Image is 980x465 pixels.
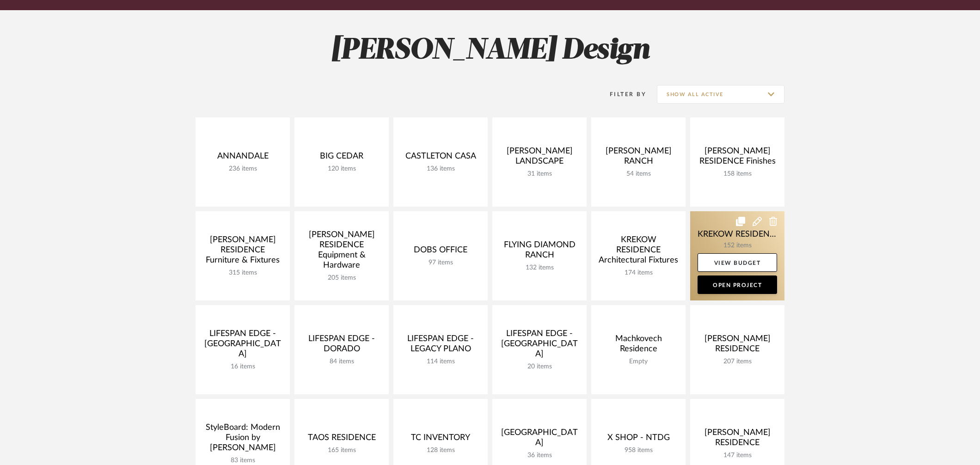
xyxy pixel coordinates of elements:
div: BIG CEDAR [302,151,381,165]
div: 147 items [698,452,777,459]
div: Machkovech Residence [599,334,678,358]
div: [PERSON_NAME] RESIDENCE Equipment & Hardware [302,230,381,274]
div: KREKOW RESIDENCE Architectural Fixtures [599,235,678,269]
a: Open Project [698,275,777,294]
div: 236 items [203,165,282,173]
div: [PERSON_NAME] RESIDENCE [698,428,777,452]
div: 315 items [203,269,282,277]
div: 31 items [500,170,579,178]
div: 16 items [203,363,282,371]
div: TC INVENTORY [401,433,480,447]
div: DOBS OFFICE [401,245,480,259]
div: Empty [599,358,678,366]
div: LIFESPAN EDGE - [GEOGRAPHIC_DATA] [203,329,282,363]
div: [PERSON_NAME] LANDSCAPE [500,146,579,170]
div: 97 items [401,259,480,267]
div: [PERSON_NAME] RESIDENCE [698,334,777,358]
div: LIFESPAN EDGE - LEGACY PLANO [401,334,480,358]
div: TAOS RESIDENCE [302,433,381,447]
div: 132 items [500,264,579,272]
div: 165 items [302,447,381,454]
div: 128 items [401,447,480,454]
div: [GEOGRAPHIC_DATA] [500,428,579,452]
div: 174 items [599,269,678,277]
div: ANNANDALE [203,151,282,165]
div: 207 items [698,358,777,366]
div: 54 items [599,170,678,178]
div: 120 items [302,165,381,173]
div: Filter By [598,90,646,99]
div: LIFESPAN EDGE - DORADO [302,334,381,358]
div: X SHOP - NTDG [599,433,678,447]
div: [PERSON_NAME] RANCH [599,146,678,170]
div: LIFESPAN EDGE - [GEOGRAPHIC_DATA] [500,329,579,363]
a: View Budget [698,253,777,272]
div: 36 items [500,452,579,459]
div: [PERSON_NAME] RESIDENCE Finishes [698,146,777,170]
div: CASTLETON CASA [401,151,480,165]
div: 114 items [401,358,480,366]
h2: [PERSON_NAME] Design [157,33,823,68]
div: 84 items [302,358,381,366]
div: 158 items [698,170,777,178]
div: 958 items [599,447,678,454]
div: 136 items [401,165,480,173]
div: 83 items [203,457,282,465]
div: 20 items [500,363,579,371]
div: StyleBoard: Modern Fusion by [PERSON_NAME] [203,422,282,457]
div: 205 items [302,274,381,282]
div: FLYING DIAMOND RANCH [500,240,579,264]
div: [PERSON_NAME] RESIDENCE Furniture & Fixtures [203,235,282,269]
